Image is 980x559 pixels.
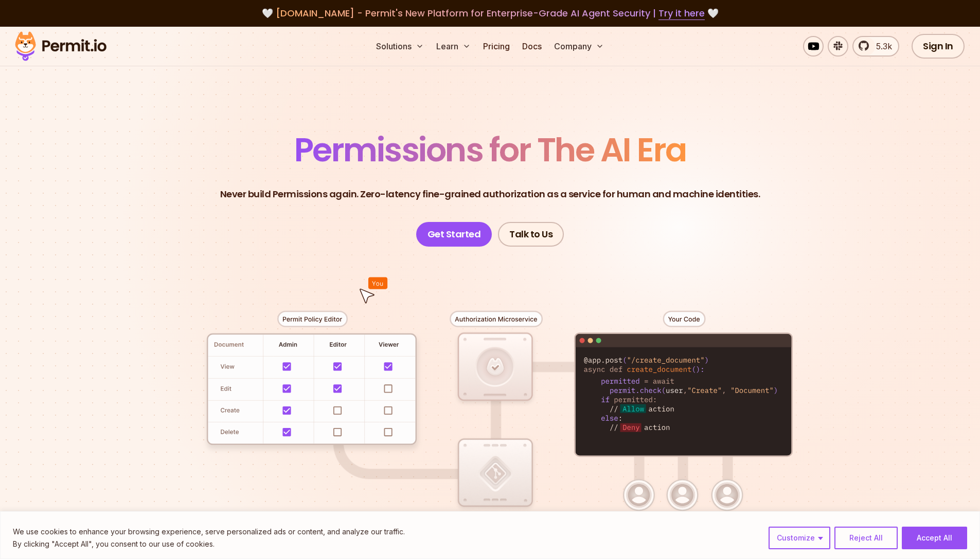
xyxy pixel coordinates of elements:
a: Sign In [912,34,965,59]
button: Customize [769,527,830,549]
span: 5.3k [870,40,892,52]
a: Pricing [479,36,514,57]
p: By clicking "Accept All", you consent to our use of cookies. [13,538,405,550]
button: Learn [432,36,475,57]
a: Try it here [658,7,705,20]
button: Company [550,36,608,57]
a: 5.3k [852,36,899,57]
a: Talk to Us [498,222,564,247]
span: [DOMAIN_NAME] - Permit's New Platform for Enterprise-Grade AI Agent Security | [276,7,705,20]
p: We use cookies to enhance your browsing experience, serve personalized ads or content, and analyz... [13,526,405,538]
a: Docs [518,36,546,57]
a: Get Started [416,222,492,247]
button: Solutions [372,36,428,57]
div: 🤍 🤍 [25,6,955,21]
button: Reject All [834,527,898,549]
img: Permit logo [10,29,111,64]
button: Accept All [902,527,967,549]
p: Never build Permissions again. Zero-latency fine-grained authorization as a service for human and... [220,187,760,201]
span: Permissions for The AI Era [294,127,686,173]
